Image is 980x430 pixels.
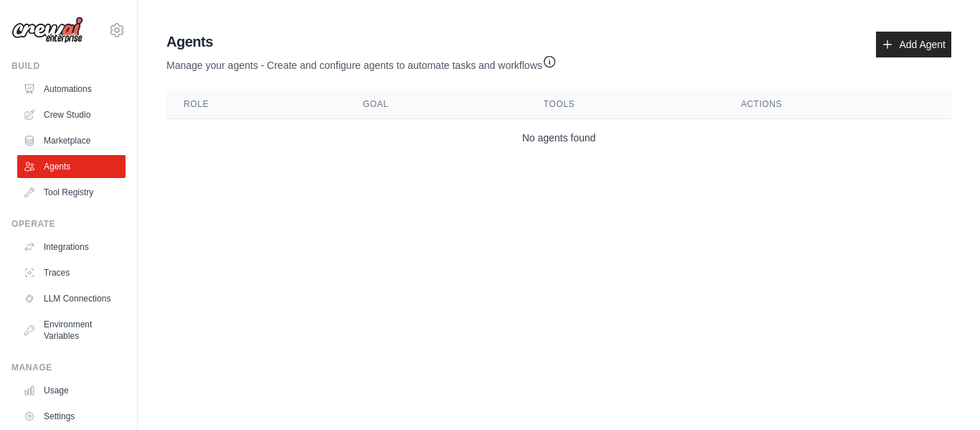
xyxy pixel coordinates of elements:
[346,90,527,119] th: Goal
[166,90,346,119] th: Role
[17,287,126,310] a: LLM Connections
[17,103,126,126] a: Crew Studio
[11,60,126,72] div: Build
[17,235,126,258] a: Integrations
[166,32,557,52] h2: Agents
[17,313,126,347] a: Environment Variables
[17,405,126,428] a: Settings
[166,119,951,157] td: No agents found
[724,90,951,119] th: Actions
[11,362,126,373] div: Manage
[11,218,126,230] div: Operate
[17,379,126,402] a: Usage
[527,90,724,119] th: Tools
[166,52,557,73] p: Manage your agents - Create and configure agents to automate tasks and workflows
[17,129,126,152] a: Marketplace
[17,78,126,101] a: Automations
[17,181,126,204] a: Tool Registry
[11,17,83,44] img: Logo
[17,261,126,284] a: Traces
[17,155,126,178] a: Agents
[876,32,951,57] a: Add Agent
